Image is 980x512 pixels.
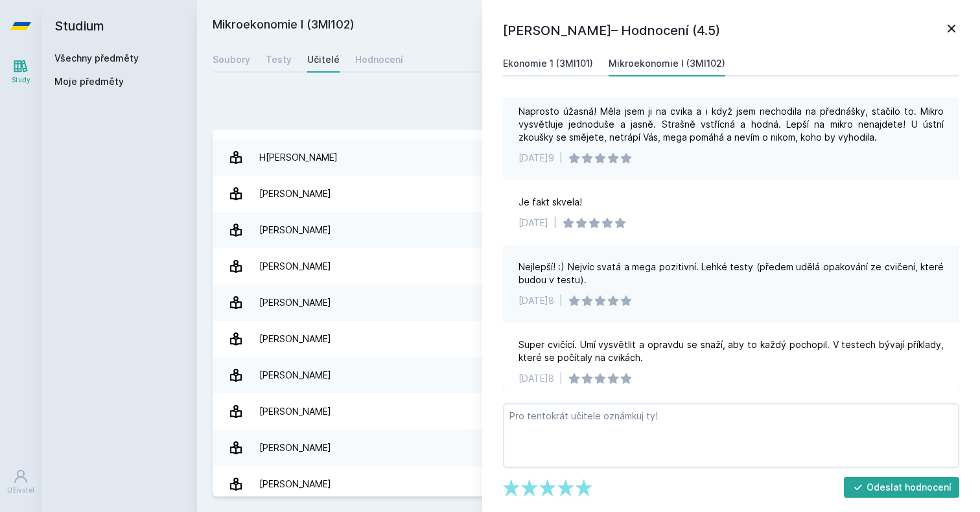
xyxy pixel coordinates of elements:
[307,47,340,73] a: Učitelé
[7,485,34,495] div: Uživatel
[259,217,331,243] div: [PERSON_NAME]
[54,75,124,88] span: Moje předměty
[3,52,39,91] a: Study
[307,53,340,66] div: Učitelé
[259,290,331,316] div: [PERSON_NAME]
[213,16,819,36] h2: Mikroekonomie I (3MI102)
[259,362,331,388] div: [PERSON_NAME]
[519,338,944,364] div: Super cvičící. Umí vysvětlit a opravdu se snaží, aby to každý pochopil. V testech bývají příklady...
[213,357,964,393] a: [PERSON_NAME] 5 hodnocení 3.0
[213,393,964,430] a: [PERSON_NAME] 15 hodnocení 3.1
[259,435,331,461] div: [PERSON_NAME]
[259,399,331,425] div: [PERSON_NAME]
[355,53,403,66] div: Hodnocení
[213,139,964,176] a: H[PERSON_NAME] 1 hodnocení 5.0
[519,152,554,165] div: [DATE]9
[519,196,582,209] div: Je fakt skvela!
[554,216,557,229] div: |
[54,52,139,64] a: Všechny předměty
[519,261,944,286] div: Nejlepší! :) Nejvíc svatá a mega pozitivní. Lehké testy (předem udělá opakování ze cvičení, které...
[259,326,331,352] div: [PERSON_NAME]
[213,285,964,321] a: [PERSON_NAME] 1 hodnocení 4.0
[213,176,964,212] a: [PERSON_NAME] 4 hodnocení 2.0
[355,47,403,73] a: Hodnocení
[266,47,292,73] a: Testy
[519,372,554,385] div: [DATE]8
[213,212,964,248] a: [PERSON_NAME] 2 hodnocení 4.5
[12,75,30,85] div: Study
[519,105,944,144] div: Naprosto úžasná! Měla jsem ji na cvika a i když jsem nechodila na přednášky, stačilo to. Mikro vy...
[259,181,331,207] div: [PERSON_NAME]
[559,152,563,165] div: |
[259,471,331,497] div: [PERSON_NAME]
[213,47,250,73] a: Soubory
[3,462,39,502] a: Uživatel
[559,294,563,307] div: |
[259,253,331,279] div: [PERSON_NAME]
[213,430,964,466] a: [PERSON_NAME] 1 hodnocení 4.0
[519,216,548,229] div: [DATE]
[266,53,292,66] div: Testy
[844,477,960,498] button: Odeslat hodnocení
[559,372,563,385] div: |
[213,248,964,285] a: [PERSON_NAME] 1 hodnocení 2.0
[519,294,554,307] div: [DATE]8
[213,321,964,357] a: [PERSON_NAME] 11 hodnocení 4.5
[259,145,338,170] div: H[PERSON_NAME]
[213,466,964,502] a: [PERSON_NAME] 2 hodnocení 4.0
[213,53,250,66] div: Soubory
